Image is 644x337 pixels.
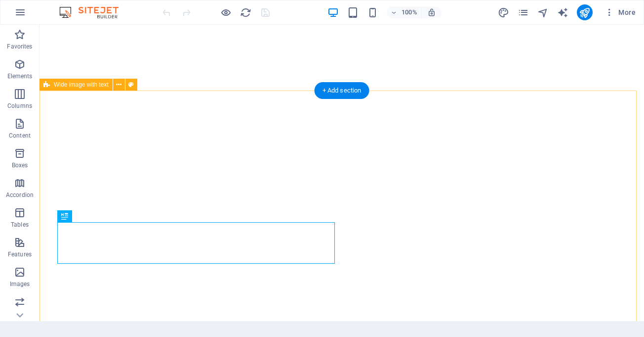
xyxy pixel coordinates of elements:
[604,7,636,17] span: More
[557,7,568,18] i: AI Writer
[537,7,549,18] i: Navigator
[6,191,34,199] p: Accordion
[498,6,510,18] button: design
[240,6,251,18] button: reload
[579,7,590,18] i: Publish
[11,221,29,229] p: Tables
[9,132,31,140] p: Content
[7,102,32,110] p: Columns
[315,82,369,99] div: + Add section
[537,6,549,18] button: navigator
[427,8,436,17] i: On resize automatically adjust zoom level to fit chosen device.
[7,43,32,50] p: Favorites
[54,82,109,88] span: Wide image with text
[240,7,251,18] i: Reload page
[10,280,30,288] p: Images
[518,6,529,18] button: pages
[7,72,33,80] p: Elements
[402,6,417,18] h6: 100%
[577,4,593,20] button: publish
[12,161,28,169] p: Boxes
[601,4,640,20] button: More
[557,6,569,18] button: text_generator
[220,6,232,18] button: Click here to leave preview mode and continue editing
[387,6,422,18] button: 100%
[498,7,509,18] i: Design (Ctrl+Alt+Y)
[57,6,131,18] img: Editor Logo
[518,7,529,18] i: Pages (Ctrl+Alt+S)
[8,250,32,258] p: Features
